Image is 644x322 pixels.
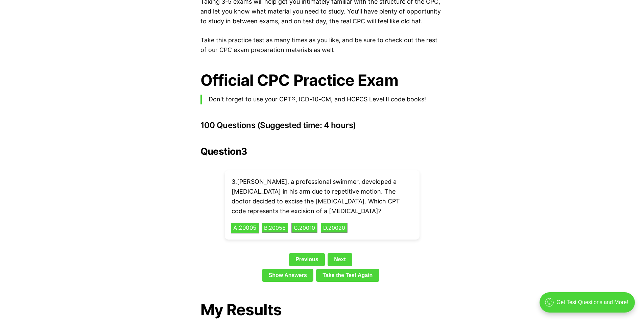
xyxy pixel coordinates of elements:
p: 3 . [PERSON_NAME], a professional swimmer, developed a [MEDICAL_DATA] in his arm due to repetitiv... [232,177,413,216]
p: Take this practice test as many times as you like, and be sure to check out the rest of our CPC e... [200,35,444,55]
button: A.20005 [231,223,259,233]
iframe: portal-trigger [534,289,644,322]
button: B.20055 [262,223,288,233]
a: Take the Test Again [316,269,379,282]
a: Previous [289,253,325,266]
button: D.20020 [321,223,348,233]
h1: My Results [200,301,444,319]
h2: Question 3 [200,146,444,157]
a: Show Answers [262,269,313,282]
h1: Official CPC Practice Exam [200,71,444,89]
blockquote: Don't forget to use your CPT®, ICD-10-CM, and HCPCS Level II code books! [200,95,444,104]
a: Next [328,253,352,266]
button: C.20010 [291,223,317,233]
h3: 100 Questions (Suggested time: 4 hours) [200,121,444,130]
